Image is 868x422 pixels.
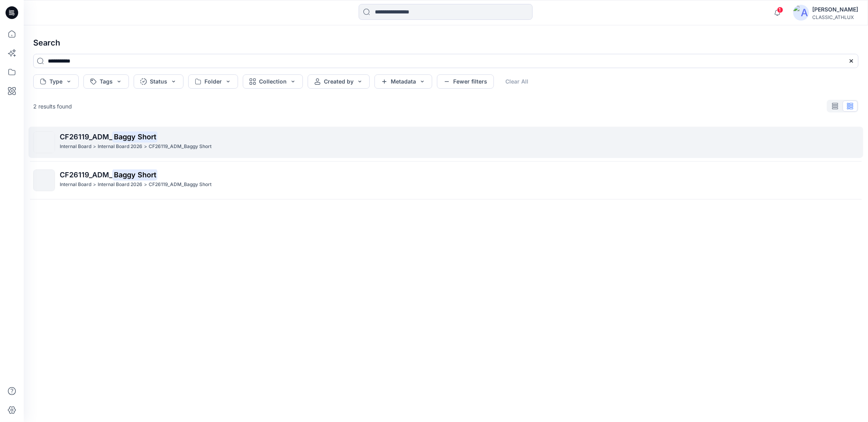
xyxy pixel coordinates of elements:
[93,143,96,151] p: >
[149,181,212,189] p: CF26119_ADM_Baggy Short
[98,143,142,151] p: Internal Board 2026
[437,74,494,89] button: Fewer filters
[144,181,147,189] p: >
[134,74,183,89] button: Status
[308,74,370,89] button: Created by
[28,165,863,196] a: CF26119_ADM_Baggy ShortInternal Board>Internal Board 2026>CF26119_ADM_Baggy Short
[188,74,238,89] button: Folder
[83,74,129,89] button: Tags
[812,14,858,20] div: CLASSIC_ATHLUX
[793,5,809,21] img: avatar
[812,5,858,14] div: [PERSON_NAME]
[60,133,112,141] span: CF26119_ADM_
[112,169,157,180] mark: Baggy Short
[112,131,157,142] mark: Baggy Short
[243,74,303,89] button: Collection
[93,181,96,189] p: >
[60,181,91,189] p: Internal Board
[27,32,865,54] h4: Search
[777,7,783,13] span: 1
[28,127,863,158] a: CF26119_ADM_Baggy ShortInternal Board>Internal Board 2026>CF26119_ADM_Baggy Short
[98,181,142,189] p: Internal Board 2026
[60,171,112,179] span: CF26119_ADM_
[144,143,147,151] p: >
[33,102,72,110] p: 2 results found
[33,74,79,89] button: Type
[374,74,432,89] button: Metadata
[149,143,212,151] p: CF26119_ADM_Baggy Short
[60,143,91,151] p: Internal Board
